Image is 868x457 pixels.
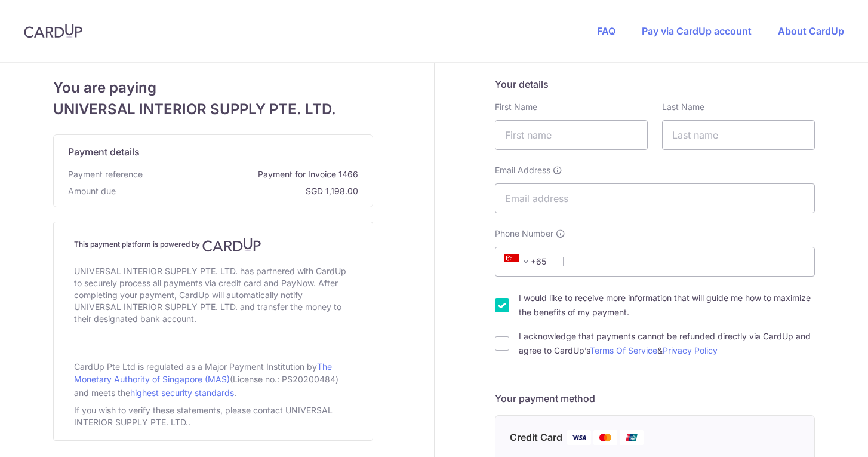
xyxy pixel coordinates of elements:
[495,183,815,213] input: Email address
[519,329,815,358] label: I acknowledge that payments cannot be refunded directly via CardUp and agree to CardUp’s &
[68,145,140,159] span: Payment details
[121,185,358,197] span: SGD 1,198.00
[567,430,591,445] img: Visa
[519,291,815,320] label: I would like to receive more information that will guide me how to maximize the benefits of my pa...
[778,25,844,37] a: About CardUp
[597,25,615,37] a: FAQ
[642,25,752,37] a: Pay via CardUp account
[495,391,815,406] h5: Your payment method
[495,77,815,91] h5: Your details
[593,430,617,445] img: Mastercard
[24,24,82,38] img: CardUp
[68,185,116,197] span: Amount due
[74,238,352,252] h4: This payment platform is powered by
[53,77,373,99] span: You are paying
[74,402,352,431] div: If you wish to verify these statements, please contact UNIVERSAL INTERIOR SUPPLY PTE. LTD..
[590,345,657,355] a: Terms Of Service
[147,168,358,180] span: Payment for Invoice 1466
[495,164,550,176] span: Email Address
[74,263,352,327] div: UNIVERSAL INTERIOR SUPPLY PTE. LTD. has partnered with CardUp to securely process all payments vi...
[202,238,261,252] img: CardUp
[662,120,815,150] input: Last name
[53,99,373,120] span: UNIVERSAL INTERIOR SUPPLY PTE. LTD.
[74,357,352,402] div: CardUp Pte Ltd is regulated as a Major Payment Institution by (License no.: PS20200484) and meets...
[68,168,143,180] span: Payment reference
[663,345,718,355] a: Privacy Policy
[495,120,648,150] input: First name
[510,430,562,445] span: Credit Card
[504,254,533,269] span: +65
[620,430,644,445] img: Union Pay
[662,101,704,113] label: Last Name
[495,101,537,113] label: First Name
[501,254,555,269] span: +65
[130,388,234,398] a: highest security standards
[495,228,553,240] span: Phone Number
